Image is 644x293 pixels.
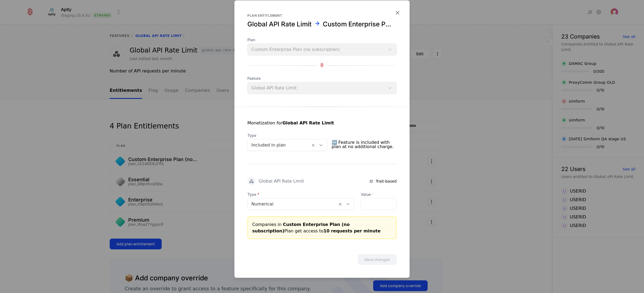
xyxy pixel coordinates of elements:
div: Plan entitlement [247,13,397,18]
span: Type [247,133,327,138]
span: 🆓 Feature is included with plan at no additional charge. [332,138,397,151]
div: Global API Rate Limit [247,20,311,29]
strong: Global API Rate Limit [282,120,334,125]
label: Value [361,192,397,197]
span: Trait-based [376,179,397,184]
span: 10 requests per minute [324,228,381,233]
button: Save changes [358,254,397,265]
span: Plan [247,37,397,43]
span: Feature [247,76,397,81]
div: Global API Rate Limit [259,179,304,183]
span: Type [247,192,354,197]
div: Companies in Plan get access to [252,221,392,234]
div: Custom Enterprise Plan (no subscription) [323,20,392,29]
span: Custom Enterprise Plan (no subscription) [252,222,350,233]
div: Monetization for [247,120,334,126]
